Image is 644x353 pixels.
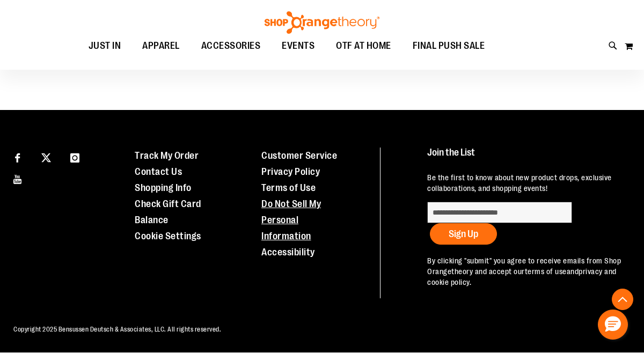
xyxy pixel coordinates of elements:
a: Accessibility [261,247,315,258]
a: Privacy Policy [261,166,320,177]
span: EVENTS [282,34,314,58]
span: JUST IN [89,34,121,58]
p: By clicking "submit" you agree to receive emails from Shop Orangetheory and accept our and [427,255,626,288]
a: Contact Us [135,166,182,177]
a: Visit our Youtube page [8,169,27,188]
span: OTF AT HOME [336,34,391,58]
button: Back To Top [612,289,633,310]
img: Shop Orangetheory [263,11,381,34]
span: FINAL PUSH SALE [413,34,485,58]
button: Sign Up [430,223,497,245]
a: Terms of Use [261,182,316,193]
h4: Join the List [427,148,626,167]
button: Hello, have a question? Let’s chat. [598,310,628,340]
a: APPAREL [131,34,191,58]
input: enter email [427,202,572,223]
span: Sign Up [449,229,478,239]
a: Visit our X page [37,148,56,166]
a: FINAL PUSH SALE [402,34,496,58]
a: JUST IN [78,34,132,58]
a: Do Not Sell My Personal Information [261,198,321,241]
p: Be the first to know about new product drops, exclusive collaborations, and shopping events! [427,172,626,194]
span: Copyright 2025 Bensussen Deutsch & Associates, LLC. All rights reserved. [13,326,221,333]
a: Check Gift Card Balance [135,198,201,225]
span: APPAREL [142,34,180,58]
a: Visit our Facebook page [8,148,27,166]
a: ACCESSORIES [191,34,272,58]
a: EVENTS [271,34,325,58]
a: Visit our Instagram page [65,148,84,166]
a: Track My Order [135,150,199,161]
img: Twitter [41,153,51,163]
a: Shopping Info [135,182,192,193]
a: Cookie Settings [135,231,201,241]
a: terms of use [525,267,567,276]
a: Customer Service [261,150,337,161]
a: OTF AT HOME [325,34,402,58]
span: ACCESSORIES [201,34,261,58]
